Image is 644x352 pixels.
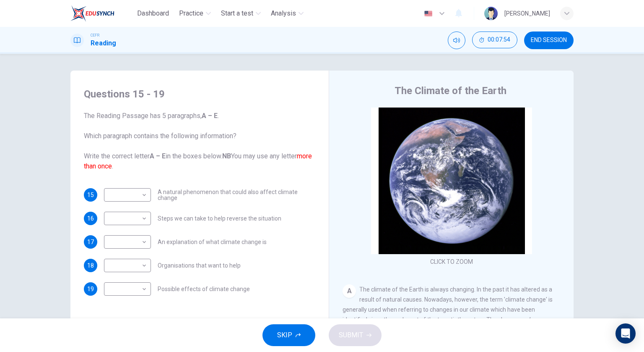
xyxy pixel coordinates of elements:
button: Analysis [267,6,307,21]
button: Start a test [218,6,264,21]
h4: The Climate of the Earth [395,84,506,97]
button: END SESSION [524,32,574,49]
span: CEFR [91,32,99,38]
button: Dashboard [134,6,172,21]
a: EduSynch logo [70,5,134,22]
span: An explanation of what climate change is [158,239,267,245]
h4: Questions 15 - 19 [84,87,315,101]
span: The Reading Passage has 5 paragraphs, . Which paragraph contains the following information? Write... [84,111,315,171]
span: 16 [87,215,94,221]
span: SKIP [277,329,292,341]
span: Dashboard [137,8,169,18]
span: A natural phenomenon that could also affect climate change [158,189,315,201]
button: 00:07:54 [472,32,517,48]
div: [PERSON_NAME] [504,8,550,18]
div: A [343,284,356,298]
div: Hide [472,32,517,49]
span: Possible effects of climate change [158,286,250,292]
img: Profile picture [484,7,498,20]
span: END SESSION [531,37,567,44]
span: 17 [87,239,94,245]
span: Analysis [271,8,296,18]
b: NB [222,152,231,160]
span: Practice [179,8,203,18]
span: Organisations that want to help [158,263,241,268]
span: 18 [87,263,94,268]
span: Steps we can take to help reverse the situation [158,215,281,221]
img: EduSynch logo [70,5,114,22]
h1: Reading [91,38,116,48]
button: SKIP [262,324,315,346]
span: 00:07:54 [488,37,510,43]
img: en [423,11,434,17]
span: 15 [87,192,94,198]
button: Practice [176,6,214,21]
b: A – E [150,152,166,160]
div: Mute [448,32,465,49]
div: Open Intercom Messenger [615,323,636,344]
span: Start a test [221,8,253,18]
span: 19 [87,286,94,292]
b: A – E [202,112,218,120]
